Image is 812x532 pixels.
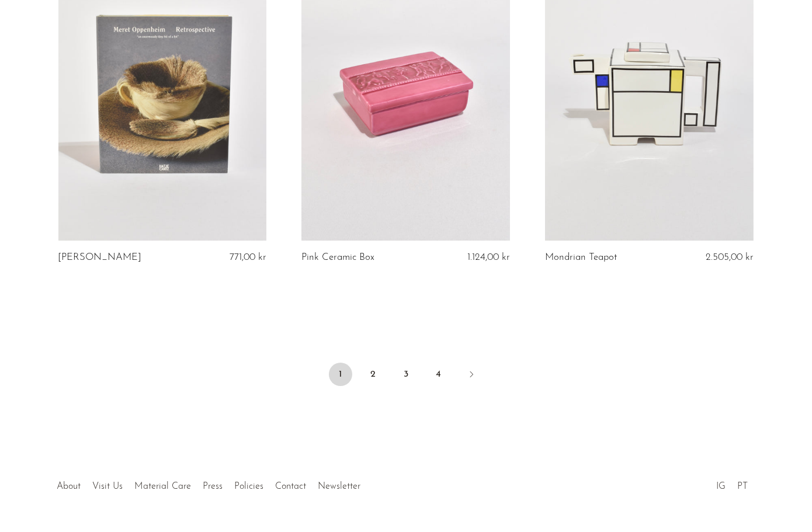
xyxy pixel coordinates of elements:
[737,482,748,491] a: PT
[301,252,374,263] a: Pink Ceramic Box
[710,472,754,495] ul: Social Medias
[230,252,266,262] span: 771,00 kr
[134,482,191,491] a: Material Care
[427,363,450,386] a: 4
[329,363,352,386] span: 1
[58,252,142,263] a: [PERSON_NAME]
[467,252,510,262] span: 1.124,00 kr
[203,482,223,491] a: Press
[460,363,483,388] a: Next
[545,252,617,263] a: Mondrian Teapot
[394,363,418,386] a: 3
[92,482,123,491] a: Visit Us
[234,482,263,491] a: Policies
[716,482,726,491] a: IG
[362,363,385,386] a: 2
[275,482,306,491] a: Contact
[51,472,366,495] ul: Quick links
[706,252,754,262] span: 2.505,00 kr
[57,482,81,491] a: About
